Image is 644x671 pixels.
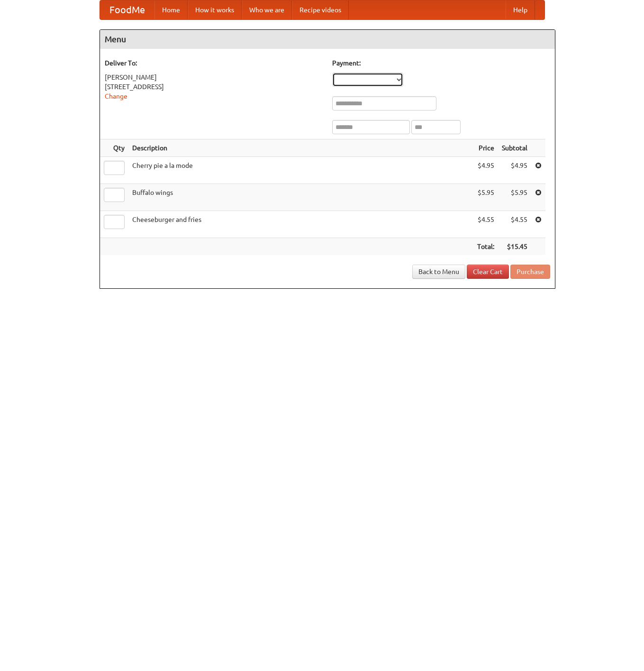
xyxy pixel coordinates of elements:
[506,0,535,19] a: Help
[412,265,465,279] a: Back to Menu
[473,184,498,211] td: $5.95
[128,157,473,184] td: Cherry pie a la mode
[105,82,323,92] div: [STREET_ADDRESS]
[100,0,154,19] a: FoodMe
[128,139,473,157] th: Description
[498,211,531,238] td: $4.55
[473,139,498,157] th: Price
[154,0,188,19] a: Home
[105,58,323,68] h5: Deliver To:
[105,92,127,100] a: Change
[498,238,531,256] th: $15.45
[188,0,242,19] a: How it works
[100,139,128,157] th: Qty
[473,157,498,184] td: $4.95
[498,139,531,157] th: Subtotal
[105,73,323,82] div: [PERSON_NAME]
[473,238,498,256] th: Total:
[292,0,349,19] a: Recipe videos
[128,211,473,238] td: Cheeseburger and fries
[473,211,498,238] td: $4.55
[242,0,292,19] a: Who we are
[510,265,550,279] button: Purchase
[128,184,473,211] td: Buffalo wings
[332,58,550,68] h5: Payment:
[100,30,555,49] h4: Menu
[498,184,531,211] td: $5.95
[467,265,509,279] a: Clear Cart
[498,157,531,184] td: $4.95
